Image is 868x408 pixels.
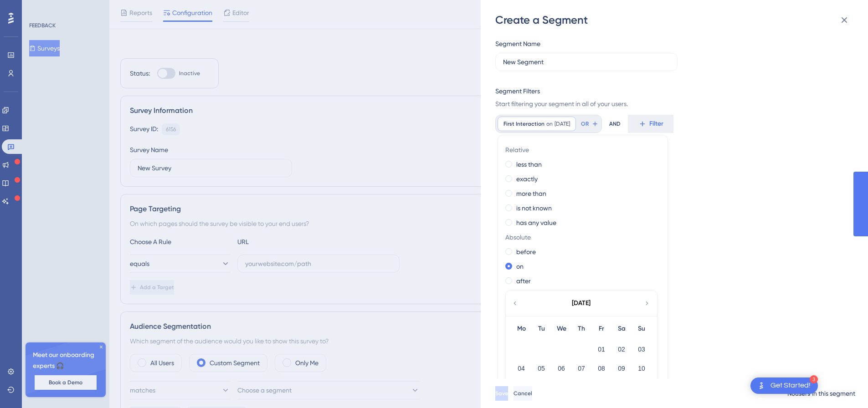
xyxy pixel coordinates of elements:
label: on [516,261,524,272]
div: Segment Name [495,38,540,49]
button: Filter [628,115,673,133]
label: before [516,246,536,257]
button: OR [580,117,600,131]
div: Sa [611,323,632,334]
div: Th [571,323,591,334]
label: less than [516,159,542,170]
div: Get Started! [770,381,811,391]
img: launcher-image-alternative-text [756,380,767,391]
label: exactly [516,173,538,184]
span: OR [581,120,589,127]
span: Absolute [505,232,657,243]
button: 01 [594,342,609,357]
button: 04 [514,361,529,376]
label: more than [516,188,546,199]
div: Open Get Started! checklist, remaining modules: 3 [750,377,818,394]
div: Tu [531,323,551,334]
span: [DATE] [555,120,570,127]
span: on [546,120,553,127]
span: First Interaction [503,120,544,127]
button: 08 [594,361,609,376]
label: after [516,275,531,286]
span: Save [495,390,508,397]
button: Save [495,386,508,401]
span: Filter [649,118,663,129]
iframe: UserGuiding AI Assistant Launcher [830,372,857,399]
button: 10 [634,361,649,376]
input: Segment Name [503,57,670,67]
button: 03 [634,342,649,357]
div: [DATE] [572,298,591,309]
div: Su [632,323,652,334]
div: We [551,323,571,334]
span: Cancel [514,390,532,397]
button: 06 [554,361,569,376]
button: Cancel [514,386,532,401]
button: 05 [534,361,549,376]
span: Start filtering your segment in all of your users. [495,98,848,109]
label: is not known [516,203,552,214]
div: Mo [511,323,531,334]
div: AND [609,115,621,133]
div: Fr [591,323,611,334]
div: Segment Filters [495,86,540,97]
button: 02 [614,342,629,357]
button: 07 [574,361,589,376]
div: 3 [810,375,818,383]
span: Relative [505,144,657,155]
label: has any value [516,217,556,228]
div: Create a Segment [495,13,855,27]
button: 09 [614,361,629,376]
